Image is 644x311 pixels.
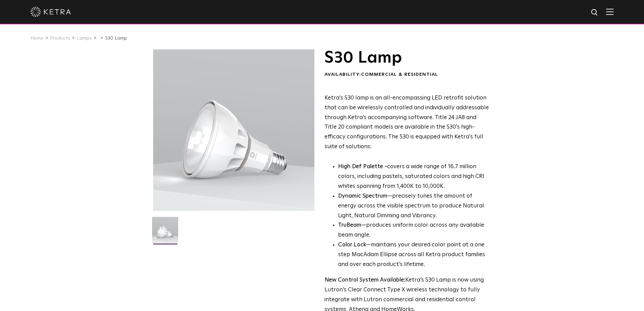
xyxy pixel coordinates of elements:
h1: S30 Lamp [325,49,489,66]
strong: Dynamic Spectrum [338,193,387,199]
a: Products [50,36,70,41]
span: Ketra’s S30 lamp is an all-encompassing LED retrofit solution that can be wirelessly controlled a... [325,95,489,150]
li: —produces uniform color across any available beam angle. [338,221,489,240]
span: Commercial & Residential [361,72,438,77]
img: S30-Lamp-Edison-2021-Web-Square [152,217,178,248]
li: —precisely tunes the amount of energy across the visible spectrum to produce Natural Light, Natur... [338,192,489,221]
strong: TruBeam [338,222,361,228]
strong: High Def Palette - [338,164,387,170]
div: Availability: [325,71,489,78]
strong: New Control System Available: [325,277,405,283]
strong: Color Lock [338,242,366,248]
a: S30 Lamp [105,36,127,41]
li: —maintains your desired color point at a one step MacAdam Ellipse across all Ketra product famili... [338,240,489,270]
img: Hamburger%20Nav.svg [606,8,614,15]
a: Home [30,36,43,41]
img: search icon [591,8,599,17]
a: Lamps [77,36,92,41]
img: ketra-logo-2019-white [30,7,71,17]
p: covers a wide range of 16.7 million colors, including pastels, saturated colors and high CRI whit... [338,162,489,192]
